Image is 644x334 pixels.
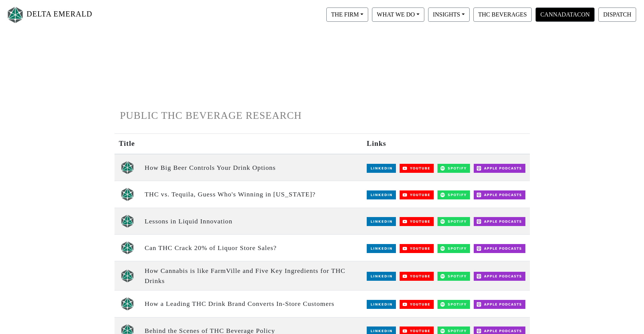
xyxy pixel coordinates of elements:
img: LinkedIn [367,190,396,199]
td: How a Leading THC Drink Brand Converts In-Store Customers [140,291,363,317]
img: LinkedIn [367,300,396,309]
img: Apple Podcasts [474,190,525,199]
img: unscripted logo [121,187,134,201]
img: unscripted logo [121,214,134,228]
img: Apple Podcasts [474,217,525,226]
img: Spotify [437,164,470,173]
img: unscripted logo [121,241,134,255]
img: YouTube [400,272,434,281]
th: Links [362,134,529,154]
th: Title [115,134,140,154]
button: THC BEVERAGES [473,7,532,22]
img: LinkedIn [367,164,396,173]
img: LinkedIn [367,244,396,253]
img: LinkedIn [367,272,396,281]
img: unscripted logo [121,161,134,174]
td: How Cannabis is like FarmVille and Five Key Ingredients for THC Drinks [140,261,363,291]
img: Apple Podcasts [474,300,525,309]
img: Logo [6,5,25,25]
td: Lessons in Liquid Innovation [140,208,363,234]
img: Spotify [437,244,470,253]
img: Apple Podcasts [474,164,525,173]
img: Apple Podcasts [474,244,525,253]
a: DISPATCH [596,11,638,17]
a: THC BEVERAGES [471,11,534,17]
img: unscripted logo [121,297,134,310]
button: WHAT WE DO [372,7,424,22]
td: Can THC Crack 20% of Liquor Store Sales? [140,235,363,261]
button: THE FIRM [326,7,368,22]
td: THC vs. Tequila, Guess Who's Winning in [US_STATE]? [140,181,363,208]
img: YouTube [400,244,434,253]
button: CANNADATACON [535,7,595,22]
button: DISPATCH [598,7,636,22]
img: Apple Podcasts [474,272,525,281]
button: INSIGHTS [428,7,470,22]
a: CANNADATACON [534,11,596,17]
img: YouTube [400,164,434,173]
img: Spotify [437,217,470,226]
img: LinkedIn [367,217,396,226]
img: YouTube [400,190,434,199]
img: unscripted logo [121,269,134,283]
h1: PUBLIC THC BEVERAGE RESEARCH [120,109,524,122]
img: YouTube [400,217,434,226]
a: DELTA EMERALD [6,3,92,27]
img: YouTube [400,300,434,309]
img: Spotify [437,190,470,199]
td: How Big Beer Controls Your Drink Options [140,154,363,181]
img: Spotify [437,272,470,281]
img: Spotify [437,300,470,309]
